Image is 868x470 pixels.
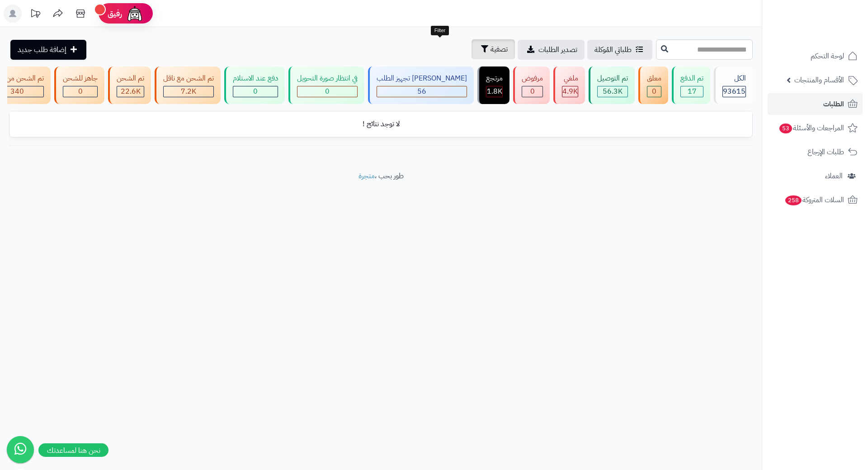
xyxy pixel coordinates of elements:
[487,86,502,97] span: 1.8K
[476,66,511,104] a: مرتجع 1.8K
[121,86,141,97] span: 22.6K
[366,66,476,104] a: [PERSON_NAME] تجهيز الطلب 56
[325,86,330,97] span: 0
[794,74,844,86] span: الأقسام والمنتجات
[359,171,375,181] a: متجرة
[647,73,661,84] div: معلق
[594,44,632,55] span: طلباتي المُوكلة
[779,123,792,133] span: 53
[106,66,153,104] a: تم الشحن 22.6K
[598,86,627,97] div: 56308
[587,40,652,60] a: طلباتي المُوكلة
[562,86,578,97] span: 4.9K
[722,73,746,84] div: الكل
[825,170,843,182] span: العملاء
[431,26,449,36] div: Filter
[24,5,47,25] a: تحديثات المنصة
[117,86,144,97] div: 22607
[511,66,552,104] a: مرفوض 0
[768,165,863,187] a: العملاء
[287,66,366,104] a: في انتظار صورة التحويل 0
[253,86,258,97] span: 0
[530,86,535,97] span: 0
[637,66,670,104] a: معلق 0
[778,122,844,134] span: المراجعات والأسئلة
[784,194,844,206] span: السلات المتروكة
[63,73,98,84] div: جاهز للشحن
[222,66,287,104] a: دفع عند الاستلام 0
[377,86,467,97] div: 56
[297,73,358,84] div: في انتظار صورة التحويل
[712,66,755,104] a: الكل93615
[164,86,213,97] div: 7223
[670,66,712,104] a: تم الدفع 17
[518,40,585,60] a: تصدير الطلبات
[652,86,656,97] span: 0
[52,66,106,104] a: جاهز للشحن 0
[117,73,144,84] div: تم الشحن
[9,112,752,137] td: لا توجد نتائج !
[587,66,637,104] a: تم التوصيل 56.3K
[78,86,83,97] span: 0
[233,73,278,84] div: دفع عند الاستلام
[10,40,86,60] a: إضافة طلب جديد
[486,86,502,97] div: 1794
[597,73,628,84] div: تم التوصيل
[768,141,863,163] a: طلبات الإرجاع
[768,93,863,115] a: الطلبات
[768,117,863,139] a: المراجعات والأسئلة53
[603,86,623,97] span: 56.3K
[233,86,278,97] div: 0
[126,5,144,23] img: ai-face.png
[768,45,863,67] a: لوحة التحكم
[647,86,661,97] div: 0
[562,86,578,97] div: 4945
[417,86,426,97] span: 56
[522,86,542,97] div: 0
[491,44,508,55] span: تصفية
[688,86,697,97] span: 17
[811,50,844,62] span: لوحة التحكم
[823,98,844,110] span: الطلبات
[153,66,222,104] a: تم الشحن مع ناقل 7.2K
[562,73,578,84] div: ملغي
[552,66,587,104] a: ملغي 4.9K
[18,44,66,55] span: إضافة طلب جديد
[680,73,703,84] div: تم الدفع
[63,86,97,97] div: 0
[522,73,543,84] div: مرفوض
[538,44,577,55] span: تصدير الطلبات
[472,39,515,59] button: تصفية
[723,86,745,97] span: 93615
[377,73,467,84] div: [PERSON_NAME] تجهيز الطلب
[163,73,214,84] div: تم الشحن مع ناقل
[181,86,196,97] span: 7.2K
[785,195,802,205] span: 258
[108,8,122,19] span: رفيق
[297,86,357,97] div: 0
[768,189,863,211] a: السلات المتروكة258
[807,146,844,158] span: طلبات الإرجاع
[10,86,24,97] span: 340
[681,86,703,97] div: 17
[486,73,503,84] div: مرتجع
